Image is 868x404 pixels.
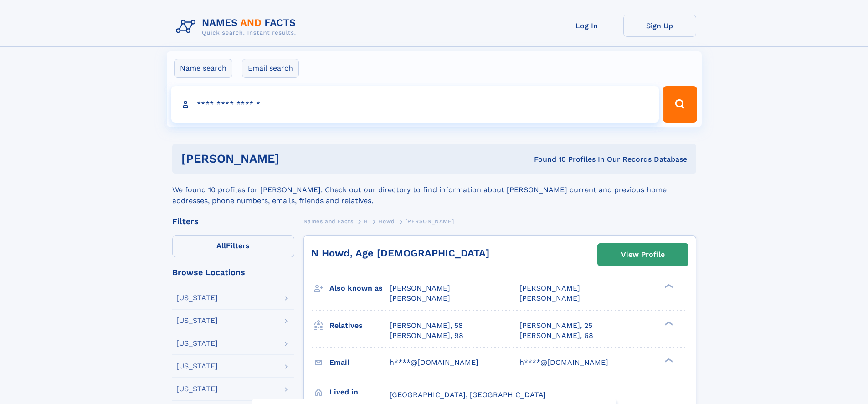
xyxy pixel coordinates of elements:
[623,15,696,37] a: Sign Up
[172,217,294,225] div: Filters
[176,363,218,370] div: [US_STATE]
[172,268,294,276] div: Browse Locations
[390,294,450,302] span: [PERSON_NAME]
[519,321,592,331] a: [PERSON_NAME], 25
[519,331,593,341] a: [PERSON_NAME], 68
[329,355,390,370] h3: Email
[598,244,688,266] a: View Profile
[176,340,218,347] div: [US_STATE]
[663,357,673,363] div: ❯
[174,59,232,78] label: Name search
[311,247,489,259] a: N Howd, Age [DEMOGRAPHIC_DATA]
[519,284,580,292] span: [PERSON_NAME]
[176,385,218,393] div: [US_STATE]
[171,86,659,123] input: search input
[406,154,687,164] div: Found 10 Profiles In Our Records Database
[519,294,580,302] span: [PERSON_NAME]
[181,153,407,164] h1: [PERSON_NAME]
[405,218,454,225] span: [PERSON_NAME]
[172,174,696,206] div: We found 10 profiles for [PERSON_NAME]. Check out our directory to find information about [PERSON...
[663,283,673,289] div: ❯
[378,215,395,227] a: Howd
[550,15,623,37] a: Log In
[663,86,697,123] button: Search Button
[172,15,303,39] img: Logo Names and Facts
[390,390,546,399] span: [GEOGRAPHIC_DATA], [GEOGRAPHIC_DATA]
[364,215,368,227] a: H
[329,281,390,296] h3: Also known as
[329,318,390,333] h3: Relatives
[364,218,368,225] span: H
[303,215,354,227] a: Names and Facts
[663,320,673,326] div: ❯
[176,317,218,324] div: [US_STATE]
[176,294,218,302] div: [US_STATE]
[390,331,463,341] a: [PERSON_NAME], 98
[390,284,450,292] span: [PERSON_NAME]
[242,59,299,78] label: Email search
[329,384,390,400] h3: Lived in
[390,321,463,331] a: [PERSON_NAME], 58
[621,244,665,265] div: View Profile
[378,218,395,225] span: Howd
[172,235,294,257] label: Filters
[216,241,226,250] span: All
